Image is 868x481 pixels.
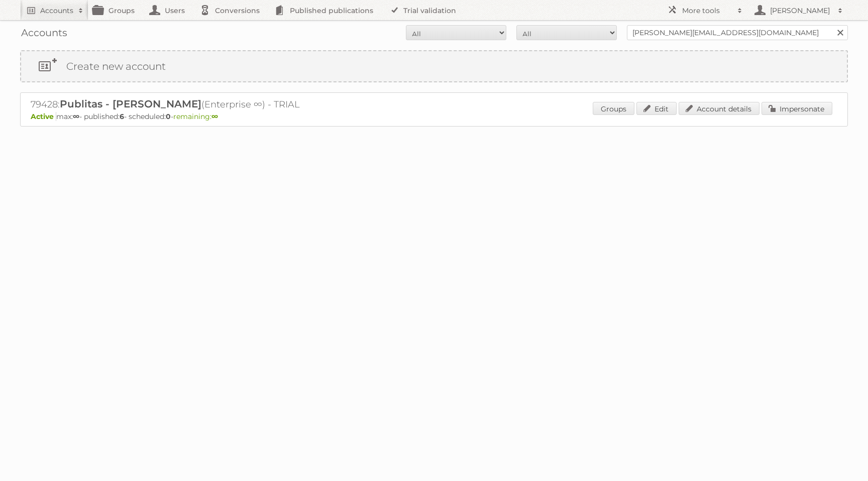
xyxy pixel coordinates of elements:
[73,112,79,121] strong: ∞
[211,112,218,121] strong: ∞
[120,112,124,121] strong: 6
[31,112,837,121] p: max: - published: - scheduled: -
[31,98,382,111] h2: 79428: (Enterprise ∞) - TRIAL
[31,112,56,121] span: Active
[40,6,73,16] h2: Accounts
[682,6,732,16] h2: More tools
[762,102,832,115] a: Impersonate
[21,51,847,81] a: Create new account
[166,112,171,121] strong: 0
[636,102,677,115] a: Edit
[173,112,218,121] span: remaining:
[60,98,201,110] span: Publitas - [PERSON_NAME]
[593,102,634,115] a: Groups
[768,6,833,16] h2: [PERSON_NAME]
[679,102,759,115] a: Account details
